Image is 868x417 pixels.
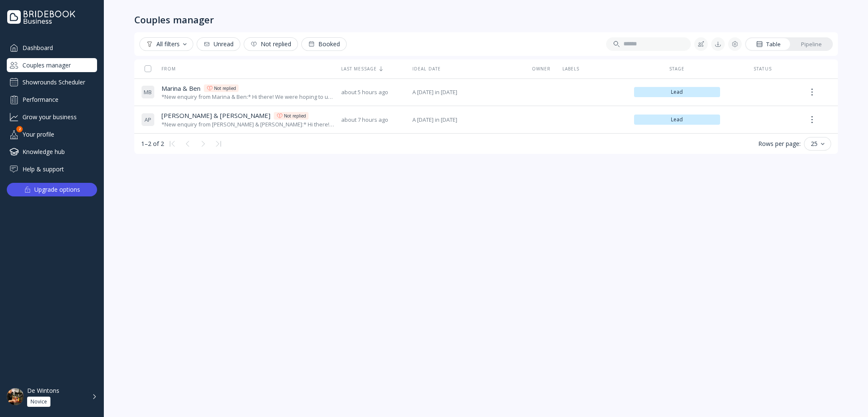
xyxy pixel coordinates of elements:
[139,37,193,51] button: All filters
[161,111,270,120] span: [PERSON_NAME] & [PERSON_NAME]
[214,85,236,92] div: Not replied
[412,88,520,96] span: A [DATE] in [DATE]
[141,66,176,72] div: From
[161,84,200,93] span: Marina & Ben
[34,184,80,196] div: Upgrade options
[203,41,234,48] div: Unread
[527,66,556,72] div: Owner
[7,58,97,72] a: Couples manager
[562,66,627,72] div: Labels
[7,162,97,176] a: Help & support
[7,127,97,141] div: Your profile
[412,66,520,72] div: Ideal date
[146,41,186,48] div: All filters
[27,387,59,395] div: De Wintons
[804,137,831,151] button: 25
[284,112,306,119] div: Not replied
[31,398,47,405] div: Novice
[634,66,720,72] div: Stage
[244,37,298,51] button: Not replied
[134,14,214,25] div: Couples manager
[801,40,822,48] div: Pipeline
[637,89,717,95] span: Lead
[756,40,781,48] div: Table
[141,85,155,99] div: M B
[7,183,97,196] button: Upgrade options
[308,41,340,48] div: Booked
[341,88,406,96] span: about 5 hours ago
[7,110,97,124] a: Grow your business
[412,116,520,124] span: A [DATE] in [DATE]
[758,140,801,148] div: Rows per page:
[197,37,240,51] button: Unread
[7,127,97,141] a: Your profile2
[341,66,406,72] div: Last message
[727,66,798,72] div: Status
[17,126,23,132] div: 2
[250,41,291,48] div: Not replied
[341,116,406,124] span: about 7 hours ago
[141,113,155,126] div: A P
[7,76,97,89] a: Showrounds Scheduler
[811,140,824,147] div: 25
[161,120,334,129] div: *New enquiry from [PERSON_NAME] & [PERSON_NAME]:* Hi there! We were hoping to use the Bridebook c...
[161,93,334,101] div: *New enquiry from Marina & Ben:* Hi there! We were hoping to use the Bridebook calendar to book a...
[7,41,97,55] a: Dashboard
[301,37,347,51] button: Booked
[141,140,164,148] div: 1–2 of 2
[637,116,717,123] span: Lead
[7,388,24,405] img: dpr=2,fit=cover,g=face,w=48,h=48
[7,145,97,159] a: Knowledge hub
[7,92,97,106] a: Performance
